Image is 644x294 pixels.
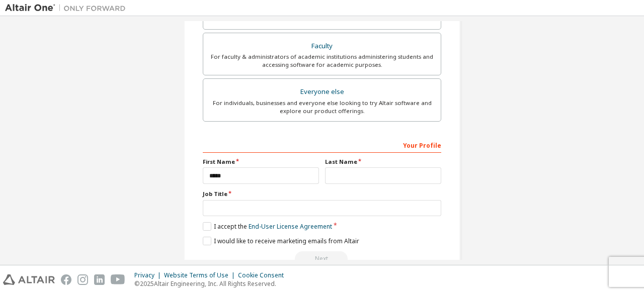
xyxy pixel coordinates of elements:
label: I would like to receive marketing emails from Altair [203,237,359,245]
label: Last Name [325,158,441,166]
div: Website Terms of Use [164,271,238,279]
label: Job Title [203,190,441,198]
div: Read and acccept EULA to continue [203,251,441,266]
p: © 2025 Altair Engineering, Inc. All Rights Reserved. [134,279,290,288]
div: For individuals, businesses and everyone else looking to try Altair software and explore our prod... [209,99,435,115]
img: linkedin.svg [94,274,105,285]
div: For faculty & administrators of academic institutions administering students and accessing softwa... [209,53,435,69]
img: Altair One [5,3,131,13]
img: youtube.svg [111,274,125,285]
div: Faculty [209,39,435,53]
div: Everyone else [209,85,435,99]
div: Cookie Consent [238,271,290,279]
div: Your Profile [203,137,441,153]
a: End-User License Agreement [249,222,332,231]
img: altair_logo.svg [3,274,55,285]
img: facebook.svg [61,274,71,285]
label: First Name [203,158,319,166]
div: Privacy [134,271,164,279]
label: I accept the [203,222,332,231]
img: instagram.svg [77,274,88,285]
